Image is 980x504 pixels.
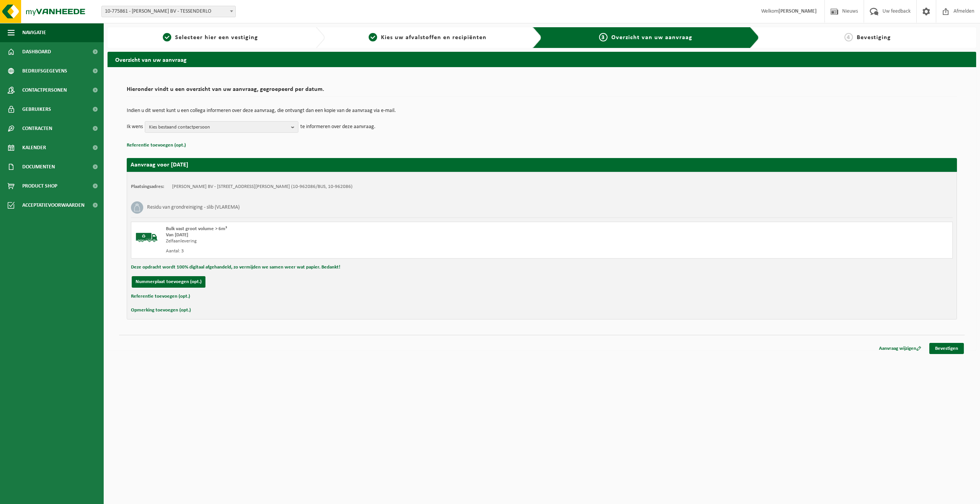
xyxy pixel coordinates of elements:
[101,6,236,17] span: 10-775861 - YVES MAES BV - TESSENDERLO
[131,305,191,315] button: Opmerking toevoegen (opt.)
[300,121,376,133] p: te informeren over deze aanvraag.
[108,52,976,67] h2: Overzicht van uw aanvraag
[381,35,487,41] span: Kies uw afvalstoffen en recipiënten
[929,343,964,354] a: Bevestigen
[329,33,527,42] a: 2Kies uw afvalstoffen en recipiënten
[127,140,186,150] button: Referentie toevoegen (opt.)
[166,238,573,244] div: Zelfaanlevering
[135,226,158,249] img: BL-SO-LV.png
[131,292,190,301] button: Referentie toevoegen (opt.)
[172,184,353,190] td: [PERSON_NAME] BV - [STREET_ADDRESS][PERSON_NAME] (10-962086/BUS, 10-962086)
[131,162,188,168] strong: Aanvraag voor [DATE]
[873,343,927,354] a: Aanvraag wijzigen
[166,248,573,254] div: Aantal: 3
[22,100,51,119] span: Gebruikers
[147,201,240,214] h3: Residu van grondreiniging - slib (VLAREMA)
[22,157,55,176] span: Documenten
[22,23,46,42] span: Navigatie
[175,35,258,41] span: Selecteer hier een vestiging
[857,35,891,41] span: Bevestiging
[127,121,143,133] p: Ik wens
[166,226,227,231] span: Bulk vast groot volume > 6m³
[22,42,51,61] span: Dashboard
[611,35,692,41] span: Overzicht van uw aanvraag
[127,86,957,97] h2: Hieronder vindt u een overzicht van uw aanvraag, gegroepeerd per datum.
[131,184,164,189] strong: Plaatsingsadres:
[22,176,57,196] span: Product Shop
[111,33,310,42] a: 1Selecteer hier een vestiging
[369,33,377,41] span: 2
[22,196,84,215] span: Acceptatievoorwaarden
[599,33,608,41] span: 3
[102,6,235,17] span: 10-775861 - YVES MAES BV - TESSENDERLO
[22,138,46,157] span: Kalender
[22,81,67,100] span: Contactpersonen
[22,119,52,138] span: Contracten
[145,121,298,133] button: Kies bestaand contactpersoon
[778,8,817,14] strong: [PERSON_NAME]
[131,262,340,272] button: Deze opdracht wordt 100% digitaal afgehandeld, zo vermijden we samen weer wat papier. Bedankt!
[166,232,188,237] strong: Van [DATE]
[163,33,171,41] span: 1
[22,61,67,81] span: Bedrijfsgegevens
[127,108,957,114] p: Indien u dit wenst kunt u een collega informeren over deze aanvraag, die ontvangt dan een kopie v...
[132,276,205,288] button: Nummerplaat toevoegen (opt.)
[149,122,288,133] span: Kies bestaand contactpersoon
[844,33,853,41] span: 4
